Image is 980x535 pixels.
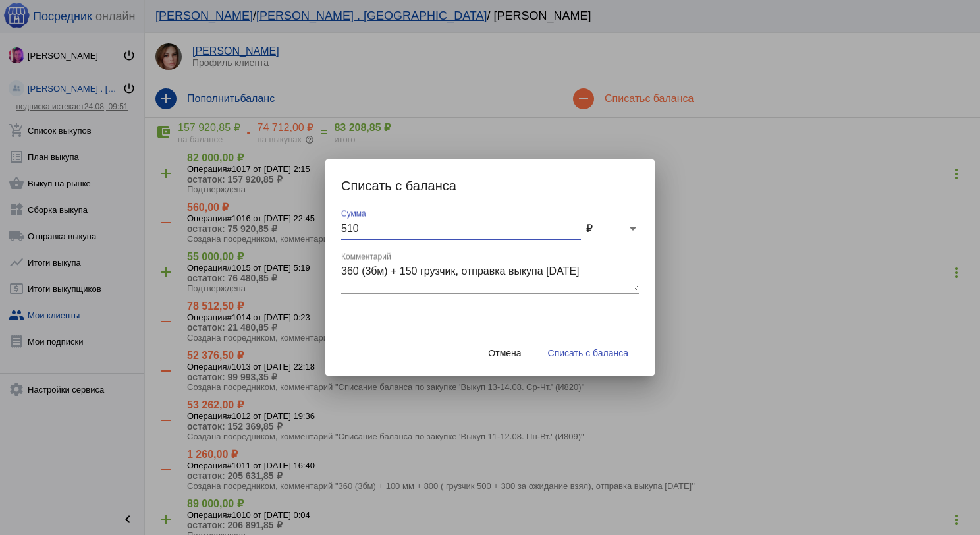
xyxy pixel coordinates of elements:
[586,223,593,234] span: ₽
[488,348,521,358] span: Отмена
[548,348,628,358] span: Списать с баланса
[537,341,639,365] button: Списать с баланса
[477,341,531,365] button: Отмена
[341,175,639,196] h2: Списать с баланса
